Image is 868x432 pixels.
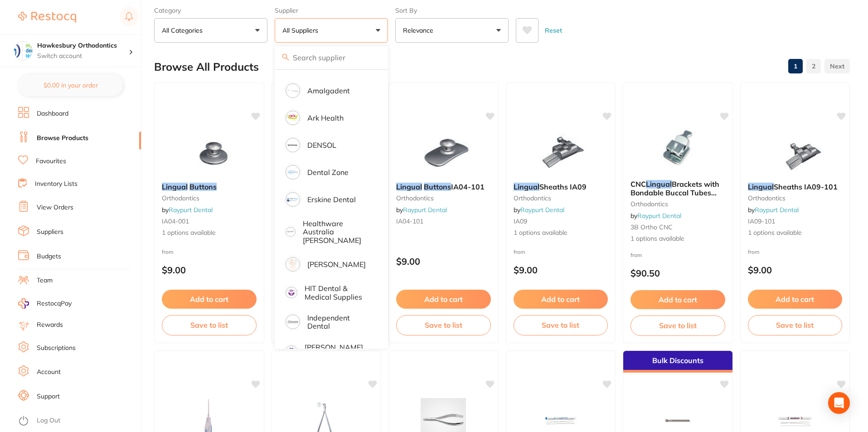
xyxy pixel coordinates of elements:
[179,130,238,175] img: Lingual Buttons
[37,134,88,143] a: Browse Products
[18,414,138,428] button: Log Out
[396,290,491,309] button: Add to cart
[162,182,188,191] em: Lingual
[307,314,372,330] p: Independent Dental
[514,290,608,309] button: Add to cart
[37,41,129,50] h4: Hawkesbury Orthodontics
[395,6,509,15] label: Sort By
[748,182,774,191] em: Lingual
[630,200,725,208] small: Orthodontics
[18,298,72,309] a: RestocqPay
[154,6,267,15] label: Category
[396,217,423,225] span: IA04-101
[307,168,349,176] p: Dental Zone
[630,268,725,278] p: $90.50
[169,206,213,214] a: Raypurt Dental
[305,343,372,360] p: [PERSON_NAME] International
[766,130,824,175] img: Lingual Sheaths IA09-101
[287,288,296,297] img: HIT Dental & Medical Supplies
[531,130,590,175] img: Lingual Sheaths IA09
[514,182,539,191] em: Lingual
[396,315,491,335] button: Save to list
[774,182,838,191] span: Sheaths IA09-101
[162,290,257,309] button: Add to cart
[414,130,473,175] img: Lingual Buttons IA04-101
[307,114,344,122] p: Ark Health
[630,234,725,243] span: 1 options available
[542,18,565,43] button: Reset
[396,183,491,191] b: Lingual Buttons IA04-101
[162,248,174,255] span: from
[806,57,821,75] a: 2
[514,217,527,225] span: IA09
[162,194,257,202] small: Orthodontics
[748,217,775,225] span: IA09-101
[154,61,259,73] h2: Browse All Products
[424,182,451,191] em: Buttons
[396,194,491,202] small: Orthodontics
[189,182,217,191] em: Buttons
[520,206,564,214] a: Raypurt Dental
[287,258,299,270] img: Henry Schein Halas
[37,344,76,353] a: Subscriptions
[514,206,564,214] span: by
[37,416,60,425] a: Log Out
[37,228,63,237] a: Suppliers
[162,217,189,225] span: IA04-001
[514,315,608,335] button: Save to list
[403,206,447,214] a: Raypurt Dental
[287,112,299,124] img: Ark Health
[287,166,299,178] img: Dental Zone
[514,248,525,255] span: from
[162,265,257,275] p: $9.00
[755,206,799,214] a: Raypurt Dental
[287,194,299,205] img: Erskine Dental
[630,252,642,258] span: from
[514,228,608,238] span: 1 options available
[539,182,587,191] span: Sheaths IA09
[287,139,299,151] img: DENSOL
[275,46,388,69] input: Search supplier
[162,183,257,191] b: Lingual Buttons
[162,206,213,214] span: by
[630,223,673,231] span: 3B ortho CNC
[514,265,608,275] p: $9.00
[514,183,608,191] b: Lingual Sheaths IA09
[287,316,299,328] img: Independent Dental
[396,206,447,214] span: by
[630,180,646,189] span: CNC
[37,109,68,118] a: Dashboard
[37,299,72,308] span: RestocqPay
[18,74,123,96] button: $0.00 in your order
[306,54,372,71] p: AHP Dental and Medical
[648,127,707,173] img: CNC Lingual Brackets with Bondable Buccal Tubes Low Nickel
[14,42,32,60] img: Hawkesbury Orthodontics
[282,26,322,35] p: All Suppliers
[748,228,843,238] span: 1 options available
[287,228,294,236] img: Healthware Australia Ridley
[748,183,843,191] b: Lingual Sheaths IA09-101
[307,87,350,95] p: Amalgadent
[630,180,719,205] span: Brackets with Bondable Buccal Tubes Low Nickel
[630,290,725,309] button: Add to cart
[287,85,299,97] img: Amalgadent
[307,195,356,204] p: Erskine Dental
[37,276,53,285] a: Team
[403,26,437,35] p: Relevance
[37,368,61,377] a: Account
[162,315,257,335] button: Save to list
[396,182,422,191] em: Lingual
[630,180,725,197] b: CNC Lingual Brackets with Bondable Buccal Tubes Low Nickel
[37,203,73,212] a: View Orders
[748,290,843,309] button: Add to cart
[37,252,61,261] a: Budgets
[303,219,372,244] p: Healthware Australia [PERSON_NAME]
[37,320,63,330] a: Rewards
[36,157,66,166] a: Favourites
[788,57,803,75] a: 1
[287,347,296,356] img: Livingstone International
[748,315,843,335] button: Save to list
[18,7,76,28] a: Restocq Logo
[396,256,491,267] p: $9.00
[18,298,29,309] img: RestocqPay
